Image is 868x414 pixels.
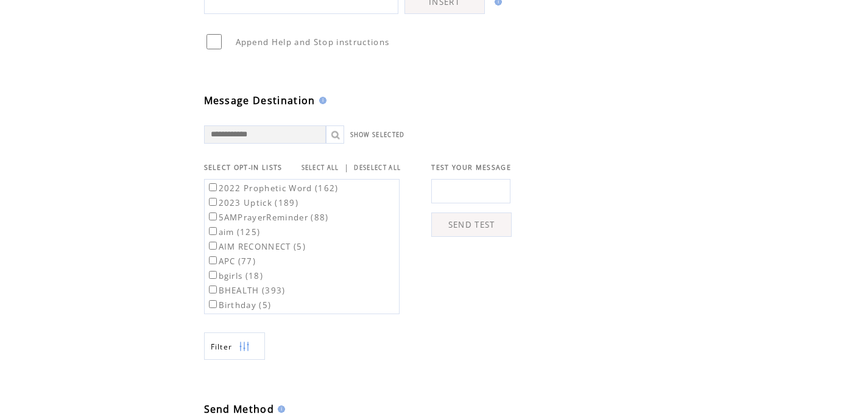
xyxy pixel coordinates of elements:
[206,212,329,223] label: 5AMPrayerReminder (88)
[206,241,306,252] label: AIM RECONNECT (5)
[236,37,390,47] span: Append Help and Stop instructions
[209,256,217,264] input: APC (77)
[431,163,511,172] span: TEST YOUR MESSAGE
[206,285,286,296] label: BHEALTH (393)
[204,163,283,172] span: SELECT OPT-IN LISTS
[206,226,261,237] label: aim (125)
[206,300,272,310] label: Birthday (5)
[209,227,217,235] input: aim (125)
[209,271,217,279] input: bgirls (18)
[239,333,250,360] img: filters.png
[316,97,326,104] img: help.gif
[209,242,217,250] input: AIM RECONNECT (5)
[206,256,256,267] label: APC (77)
[206,183,339,194] label: 2022 Prophetic Word (162)
[209,286,217,293] input: BHEALTH (393)
[209,300,217,308] input: Birthday (5)
[344,162,349,173] span: |
[431,212,512,237] a: SEND TEST
[209,212,217,220] input: 5AMPrayerReminder (88)
[354,164,401,172] a: DESELECT ALL
[211,342,233,352] span: Show filters
[204,332,265,360] a: Filter
[204,94,316,107] span: Message Destination
[350,131,405,139] a: SHOW SELECTED
[274,405,285,413] img: help.gif
[206,197,299,208] label: 2023 Uptick (189)
[209,198,217,206] input: 2023 Uptick (189)
[209,183,217,191] input: 2022 Prophetic Word (162)
[302,164,339,172] a: SELECT ALL
[206,270,264,281] label: bgirls (18)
